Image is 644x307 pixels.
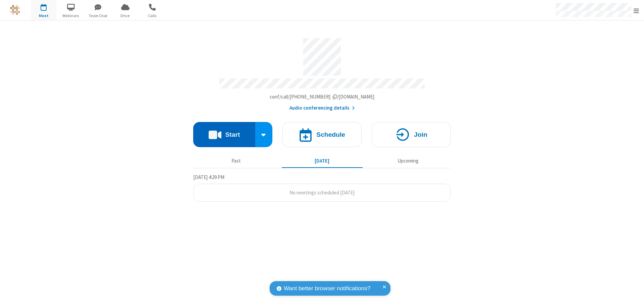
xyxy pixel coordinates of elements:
[282,122,362,147] button: Schedule
[31,13,56,19] span: Meet
[58,13,84,19] span: Webinars
[270,93,375,101] button: Copy my meeting room linkCopy my meeting room link
[284,284,370,293] span: Want better browser notifications?
[270,94,375,100] span: Copy my meeting room link
[10,5,20,15] img: QA Selenium DO NOT DELETE OR CHANGE
[193,122,255,147] button: Start
[140,13,165,19] span: Calls
[289,189,355,196] span: No meetings scheduled [DATE]
[193,173,451,202] section: Today's Meetings
[372,122,451,147] button: Join
[627,290,639,302] iframe: Chat
[86,13,111,19] span: Team Chat
[282,155,363,167] button: [DATE]
[225,131,240,138] h4: Start
[193,33,451,112] section: Account details
[368,155,448,167] button: Upcoming
[289,104,355,112] button: Audio conferencing details
[414,131,427,138] h4: Join
[193,174,224,180] span: [DATE] 4:29 PM
[316,131,345,138] h4: Schedule
[113,13,138,19] span: Drive
[255,122,273,147] div: Start conference options
[196,155,277,167] button: Past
